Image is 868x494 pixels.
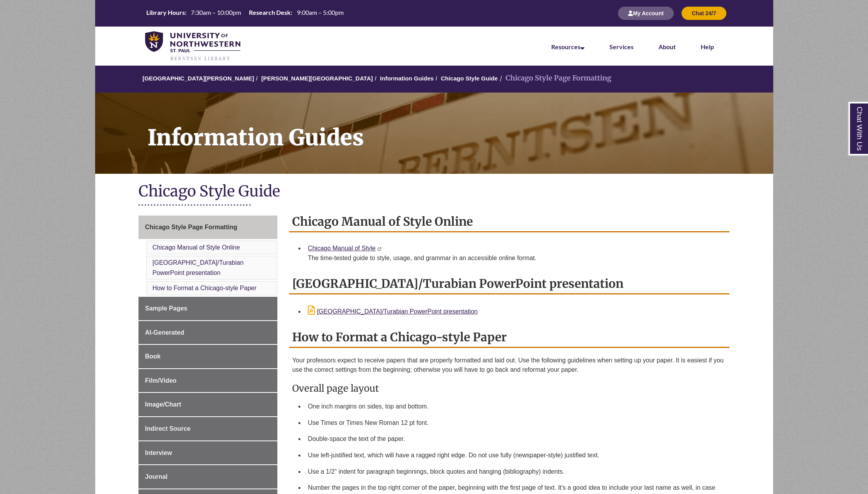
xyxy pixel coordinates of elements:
[95,93,773,174] a: Information Guides
[143,8,347,19] a: Hours Today
[618,10,674,16] a: My Account
[246,8,293,17] th: Research Desk:
[138,321,277,344] a: AI-Generated
[138,441,277,465] a: Interview
[145,425,190,432] span: Indirect Source
[380,75,434,82] a: Information Guides
[305,447,726,464] li: Use left-justified text, which will have a ragged right edge. Do not use fully (newspaper-style) ...
[138,369,277,392] a: Film/Video
[308,245,375,251] a: Chicago Manual of Style
[138,417,277,440] a: Indirect Source
[289,327,730,348] h2: How to Format a Chicago-style Paper
[145,305,188,312] span: Sample Pages
[153,285,257,291] a: How to Format a Chicago-style Paper
[682,10,726,16] a: Chat 24/7
[659,43,676,50] a: About
[377,247,382,251] i: This link opens in a new window
[305,464,726,480] li: Use a 1/2" indent for paragraph beginnings, block quotes and hanging (bibliography) indents.
[191,9,241,16] span: 7:30am – 10:00pm
[145,353,161,360] span: Book
[142,75,254,82] a: [GEOGRAPHIC_DATA][PERSON_NAME]
[153,244,240,251] a: Chicago Manual of Style Online
[145,224,237,230] span: Chicago Style Page Formatting
[292,356,726,375] p: Your professors expect to receive papers that are properly formatted and laid out. Use the follow...
[143,8,188,17] th: Library Hours:
[305,431,726,447] li: Double-space the text of the paper.
[305,398,726,415] li: One inch margins on sides, top and bottom.
[261,75,373,82] a: [PERSON_NAME][GEOGRAPHIC_DATA]
[609,43,634,50] a: Services
[289,274,730,294] h2: [GEOGRAPHIC_DATA]/Turabian PowerPoint presentation
[153,259,244,276] a: [GEOGRAPHIC_DATA]/Turabian PowerPoint presentation
[308,308,477,315] a: [GEOGRAPHIC_DATA]/Turabian PowerPoint presentation
[145,401,181,408] span: Image/Chart
[143,8,347,18] table: Hours Today
[308,253,723,263] div: The time-tested guide to style, usage, and grammar in an accessible online format.
[145,473,168,480] span: Journal
[138,297,277,320] a: Sample Pages
[145,329,184,336] span: AI-Generated
[305,415,726,431] li: Use Times or Times New Roman 12 pt font.
[682,7,726,20] button: Chat 24/7
[145,377,177,384] span: Film/Video
[297,9,344,16] span: 9:00am – 5:00pm
[701,43,714,50] a: Help
[138,216,277,239] a: Chicago Style Page Formatting
[145,449,172,456] span: Interview
[145,31,241,62] img: UNWSP Library Logo
[138,182,730,202] h1: Chicago Style Guide
[139,93,773,164] h1: Information Guides
[292,382,726,394] h3: Overall page layout
[138,393,277,416] a: Image/Chart
[618,7,674,20] button: My Account
[498,73,611,84] li: Chicago Style Page Formatting
[441,75,498,82] a: Chicago Style Guide
[551,43,584,50] a: Resources
[138,465,277,489] a: Journal
[138,345,277,368] a: Book
[289,212,730,232] h2: Chicago Manual of Style Online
